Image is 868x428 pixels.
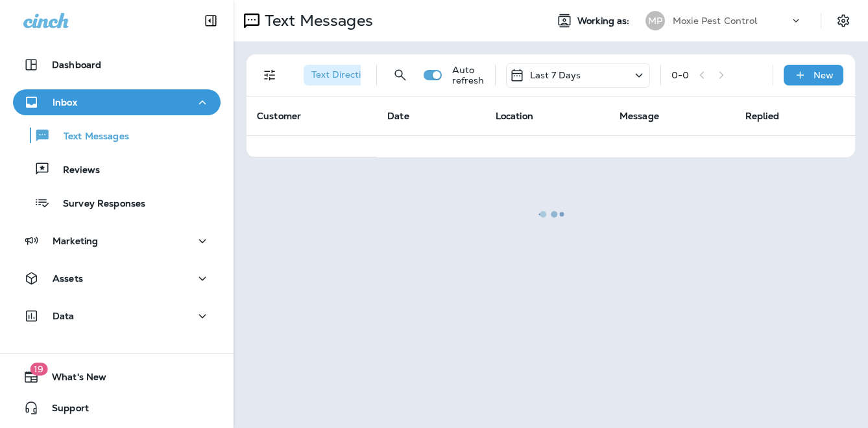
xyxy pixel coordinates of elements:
[13,303,221,329] button: Data
[51,131,129,143] p: Text Messages
[193,8,229,34] button: Collapse Sidebar
[39,372,106,387] span: What's New
[53,236,98,246] p: Marketing
[814,70,834,80] p: New
[53,311,75,321] p: Data
[13,52,221,78] button: Dashboard
[30,363,47,376] span: 19
[52,60,101,70] p: Dashboard
[13,89,221,115] button: Inbox
[13,364,221,390] button: 19What's New
[13,228,221,254] button: Marketing
[13,189,221,216] button: Survey Responses
[13,395,221,421] button: Support
[39,403,89,418] span: Support
[13,155,221,183] button: Reviews
[13,265,221,291] button: Assets
[53,273,83,284] p: Assets
[13,122,221,149] button: Text Messages
[50,198,145,210] p: Survey Responses
[50,164,100,177] p: Reviews
[53,97,77,107] p: Inbox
